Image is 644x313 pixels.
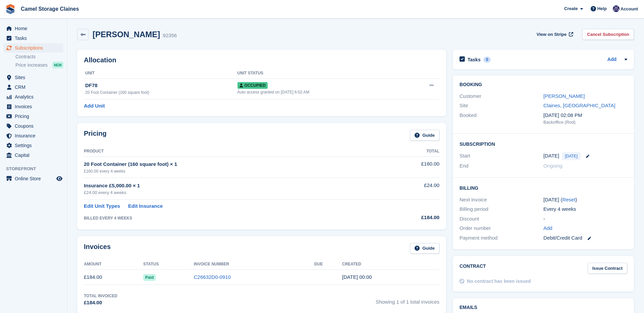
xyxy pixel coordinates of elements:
[460,140,627,147] h2: Subscription
[15,43,55,53] span: Subscriptions
[15,174,55,183] span: Online Store
[564,5,578,12] span: Create
[460,225,543,232] div: Order number
[543,163,562,169] span: Ongoing
[468,57,481,63] h2: Tasks
[543,103,615,108] a: Claines, [GEOGRAPHIC_DATA]
[543,196,627,204] div: [DATE] ( )
[237,68,407,79] th: Unit Status
[376,293,439,307] span: Showing 1 of 1 total invoices
[543,234,627,242] div: Debit/Credit Card
[342,274,372,280] time: 2025-08-19 23:00:49 UTC
[562,197,575,202] a: Reset
[381,214,439,222] div: £184.00
[410,130,439,141] a: Guide
[543,215,627,223] div: -
[15,141,55,150] span: Settings
[15,82,55,92] span: CRM
[3,43,63,53] a: menu
[534,29,575,40] a: View on Stripe
[85,82,237,89] div: DF78
[410,243,439,254] a: Guide
[84,293,117,299] div: Total Invoiced
[3,102,63,111] a: menu
[128,202,163,210] a: Edit Insurance
[562,152,581,160] span: [DATE]
[3,121,63,131] a: menu
[467,278,531,285] div: No contract has been issued
[3,82,63,92] a: menu
[15,150,55,160] span: Capital
[85,89,237,96] div: 20 Foot Container (160 square foot)
[194,274,231,280] a: C26632D0-0910
[460,82,627,87] h2: Booking
[84,161,381,168] div: 20 Foot Container (160 square foot) × 1
[237,89,407,95] div: Auto access granted on [DATE] 6:02 AM
[84,202,120,210] a: Edit Unit Types
[543,119,627,126] div: Backoffice (Rod)
[537,31,567,38] span: View on Stripe
[3,112,63,121] a: menu
[621,6,638,12] span: Account
[84,299,117,307] div: £184.00
[84,259,143,270] th: Amount
[18,3,82,14] a: Camel Storage Claines
[460,196,543,204] div: Next invoice
[15,92,55,102] span: Analytics
[15,54,63,60] a: Contracts
[607,56,616,64] a: Add
[84,189,381,196] div: £24.00 every 4 weeks
[3,92,63,102] a: menu
[84,146,381,157] th: Product
[15,102,55,111] span: Invoices
[543,225,552,232] a: Add
[15,34,55,43] span: Tasks
[15,61,63,69] a: Price increases NEW
[3,131,63,140] a: menu
[3,73,63,82] a: menu
[143,274,156,281] span: Paid
[84,182,381,190] div: Insurance £5,000.00 × 1
[460,162,543,170] div: End
[460,205,543,213] div: Billing period
[84,215,381,221] div: BILLED EVERY 4 WEEKS
[3,174,63,183] a: menu
[163,32,177,40] div: 92356
[460,305,627,310] h2: Emails
[460,215,543,223] div: Discount
[381,178,439,200] td: £24.00
[597,5,607,12] span: Help
[381,156,439,178] td: £160.00
[55,175,63,183] a: Preview store
[543,205,627,213] div: Every 4 weeks
[460,102,543,110] div: Site
[15,121,55,131] span: Coupons
[15,112,55,121] span: Pricing
[15,73,55,82] span: Sites
[543,152,559,160] time: 2025-08-19 23:00:00 UTC
[237,82,268,89] span: Occupied
[460,184,627,191] h2: Billing
[84,68,237,79] th: Unit
[582,29,634,40] a: Cancel Subscription
[5,4,15,14] img: stora-icon-8386f47178a22dfd0bd8f6a31ec36ba5ce8667c1dd55bd0f319d3a0aa187defe.svg
[3,24,63,33] a: menu
[483,57,491,63] div: 0
[143,259,194,270] th: Status
[6,166,67,172] span: Storefront
[52,62,63,68] div: NEW
[543,93,585,99] a: [PERSON_NAME]
[460,92,543,100] div: Customer
[194,259,314,270] th: Invoice Number
[460,234,543,242] div: Payment method
[3,141,63,150] a: menu
[93,30,160,39] h2: [PERSON_NAME]
[381,146,439,157] th: Total
[460,152,543,160] div: Start
[84,56,439,64] h2: Allocation
[84,130,107,141] h2: Pricing
[3,150,63,160] a: menu
[15,24,55,33] span: Home
[342,259,439,270] th: Created
[314,259,342,270] th: Due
